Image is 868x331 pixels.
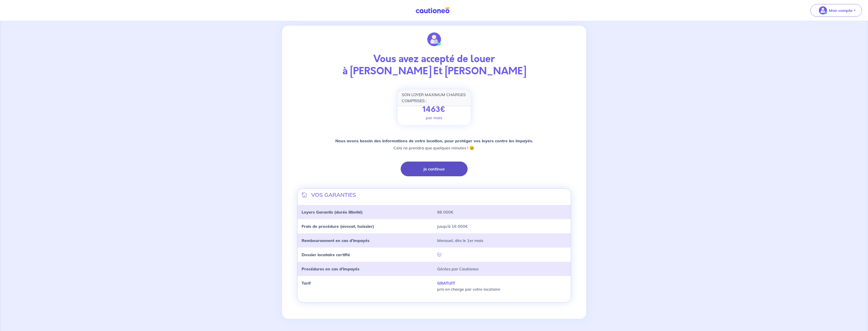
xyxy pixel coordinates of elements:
[829,7,853,13] p: Mon compte
[302,210,363,215] strong: Loyers Garantis (durée illimité)
[810,4,862,17] button: illu_account_valid_menu.svgMon compte
[437,266,567,272] p: Gérées par Cautioneo
[335,138,533,143] strong: Nous avons besoin des informations de votre location, pour protéger vos loyers contre les impayés.
[311,191,356,199] p: VOS GARANTIES
[437,223,567,229] p: jusqu’à 16 000€
[414,7,452,14] img: Cautioneo
[302,238,370,243] strong: Remboursement en cas d’impayés
[819,6,827,14] img: illu_account_valid_menu.svg
[302,252,350,257] strong: Dossier locataire certifié
[437,237,567,243] p: Mensuel, dès le 1er mois
[398,90,471,106] div: SON LOYER MAXIMUM CHARGES COMPRISES :
[422,105,446,114] p: 1463
[302,266,359,271] strong: Procédures en cas d’impayés
[437,209,567,215] p: 96 000€
[437,281,455,286] strong: GRATUIT
[401,162,468,176] button: Je continue
[440,104,446,115] span: €
[426,115,442,121] p: par mois
[437,280,567,292] p: pris en charge par votre locataire
[297,53,571,77] p: Vous avez accepté de louer à [PERSON_NAME] Et [PERSON_NAME]
[335,137,533,151] p: Cela ne prendra que quelques minutes ! 😉
[302,224,374,229] strong: Frais de procédure (avocat, huissier)
[427,32,441,46] img: illu_account_valid.svg
[302,281,311,286] strong: Tarif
